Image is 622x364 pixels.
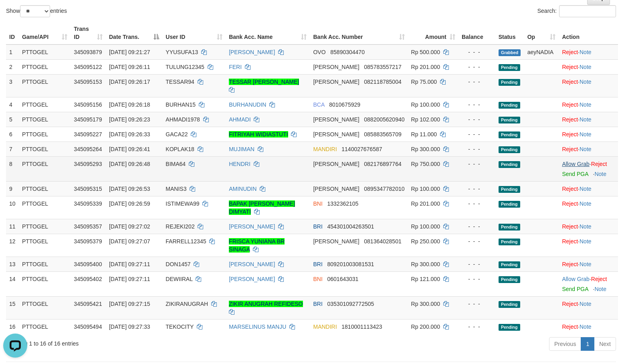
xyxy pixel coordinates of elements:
[559,74,618,97] td: ·
[109,116,150,123] span: [DATE] 09:26:23
[229,223,275,230] a: [PERSON_NAME]
[580,116,592,123] a: Note
[327,261,374,267] span: Copy 809201003081531 to clipboard
[559,181,618,196] td: ·
[594,337,616,351] a: Next
[313,200,322,207] span: BNI
[499,324,520,331] span: Pending
[19,127,71,142] td: PTTOGEL
[74,238,102,245] span: 345095379
[19,59,71,74] td: PTTOGEL
[74,301,102,307] span: 345095421
[580,223,592,230] a: Note
[559,319,618,334] td: ·
[229,301,303,307] a: ZIKIR ANUGRAH REFIDESO
[462,115,492,123] div: - - -
[226,22,310,44] th: Bank Acc. Name: activate to sort column ascending
[462,145,492,153] div: - - -
[74,276,102,282] span: 345095402
[109,301,150,307] span: [DATE] 09:27:15
[313,324,337,330] span: MANDIRI
[6,257,19,271] td: 13
[166,146,194,152] span: KOPLAK18
[74,79,102,85] span: 345095153
[559,257,618,271] td: ·
[499,117,520,123] span: Pending
[19,219,71,234] td: PTTOGEL
[106,22,162,44] th: Date Trans.: activate to sort column descending
[499,131,520,138] span: Pending
[341,146,382,152] span: Copy 1140027676587 to clipboard
[313,101,324,108] span: BCA
[559,156,618,181] td: ·
[364,186,404,192] span: Copy 0895347782010 to clipboard
[20,5,50,17] select: Showentries
[364,64,401,70] span: Copy 085783557217 to clipboard
[6,196,19,219] td: 10
[229,146,254,152] a: MUJIMAN
[594,171,606,177] a: Note
[109,261,150,267] span: [DATE] 09:27:11
[411,301,440,307] span: Rp 300.000
[524,44,559,60] td: aeyNADIA
[19,22,71,44] th: Game/API: activate to sort column ascending
[462,63,492,71] div: - - -
[499,201,520,208] span: Pending
[74,101,102,108] span: 345095156
[166,131,188,138] span: GACA22
[109,64,150,70] span: [DATE] 09:26:11
[166,238,206,245] span: FARRELL12345
[74,186,102,192] span: 345095315
[408,22,458,44] th: Amount: activate to sort column ascending
[341,324,382,330] span: Copy 1810001113423 to clipboard
[229,238,285,253] a: FRISCA YUNIANA BR SINAGA
[580,79,592,85] a: Note
[6,234,19,257] td: 12
[580,49,592,55] a: Note
[580,186,592,192] a: Note
[411,64,440,70] span: Rp 201.000
[364,131,401,138] span: Copy 085883565709 to clipboard
[229,324,286,330] a: MARSELINUS MANJU
[229,64,242,70] a: FERI
[229,116,250,123] a: AHMADI
[559,127,618,142] td: ·
[562,146,578,152] a: Reject
[6,296,19,319] td: 15
[310,22,408,44] th: Bank Acc. Number: activate to sort column ascending
[581,337,594,351] a: 1
[562,49,578,55] a: Reject
[580,324,592,330] a: Note
[562,161,589,167] a: Allow Grab
[549,337,581,351] a: Previous
[74,131,102,138] span: 345095227
[364,161,401,167] span: Copy 082176897764 to clipboard
[327,200,359,207] span: Copy 1332362105 to clipboard
[411,261,440,267] span: Rp 300.000
[562,131,578,138] a: Reject
[562,261,578,267] a: Reject
[6,112,19,127] td: 5
[166,324,194,330] span: TEKOCITY
[313,161,359,167] span: [PERSON_NAME]
[537,5,616,17] label: Search:
[6,74,19,97] td: 3
[6,219,19,234] td: 11
[562,301,578,307] a: Reject
[559,59,618,74] td: ·
[166,49,198,55] span: YYUSUFA13
[166,64,204,70] span: TULUNG12345
[559,196,618,219] td: ·
[3,3,27,27] button: Open LiveChat chat widget
[19,196,71,219] td: PTTOGEL
[562,286,588,292] a: Send PGA
[499,301,520,308] span: Pending
[591,161,607,167] a: Reject
[364,79,401,85] span: Copy 082118785004 to clipboard
[411,49,440,55] span: Rp 500.000
[6,97,19,112] td: 4
[559,97,618,112] td: ·
[580,101,592,108] a: Note
[411,116,440,123] span: Rp 102.000
[166,101,196,108] span: BURHAN15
